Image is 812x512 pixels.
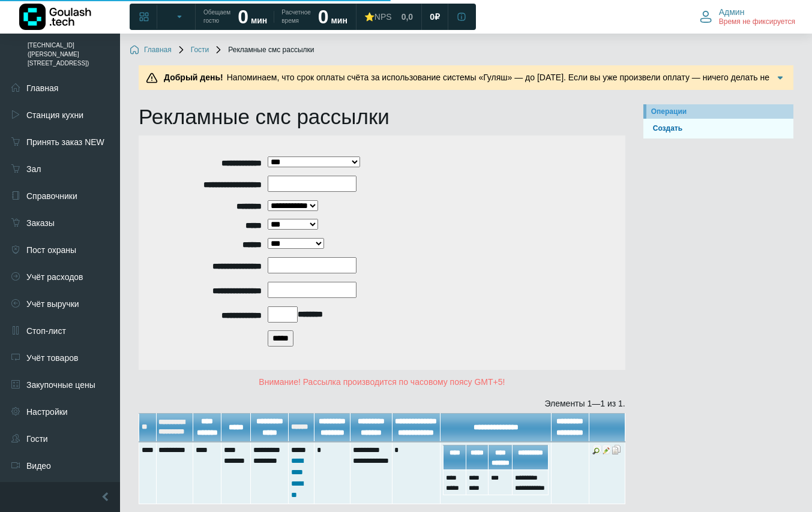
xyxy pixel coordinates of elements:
[139,104,625,129] h1: Рекламные смс рассылки
[160,73,769,107] span: Напоминаем, что срок оплаты счёта за использование системы «Гуляш» — до [DATE]. Если вы уже произ...
[401,11,413,22] span: 0,0
[774,72,786,84] img: Подробнее
[423,6,447,28] a: 0 ₽
[203,8,230,25] span: Обещаем гостю
[214,46,314,55] span: Рекламные смс рассылки
[357,6,420,28] a: ⭐NPS 0,0
[693,4,802,29] button: Админ Время не фиксируется
[719,17,795,27] span: Время не фиксируется
[719,7,745,17] span: Админ
[139,397,625,410] div: Элементы 1—1 из 1.
[331,16,347,25] span: мин
[648,123,789,134] a: Создать
[146,72,158,84] img: Предупреждение
[364,11,392,22] div: ⭐
[651,106,789,117] div: Операции
[19,4,91,30] img: Логотип компании Goulash.tech
[238,6,248,28] strong: 0
[164,73,223,82] b: Добрый день!
[430,11,435,22] span: 0
[251,16,267,25] span: мин
[318,6,329,28] strong: 0
[374,12,392,22] span: NPS
[259,377,505,387] span: Внимание! Рассылка производится по часовому поясу GMT+5!
[176,46,209,55] a: Гости
[435,11,440,22] span: ₽
[281,8,310,25] span: Расчетное время
[196,6,355,28] a: Обещаем гостю 0 мин Расчетное время 0 мин
[130,46,172,55] a: Главная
